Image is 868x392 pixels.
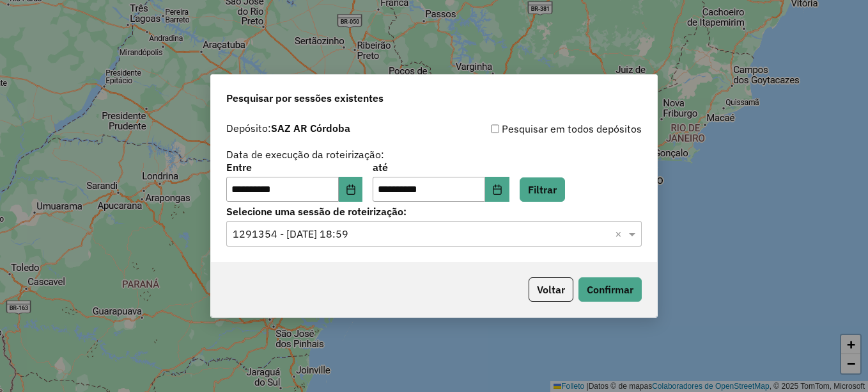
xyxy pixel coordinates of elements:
[529,277,573,302] button: Voltar
[578,277,642,302] button: Confirmar
[226,120,350,136] label: Depósito:
[226,159,362,175] label: Entre
[485,177,509,202] button: Elija la fecha
[339,177,363,202] button: Elija la fecha
[520,177,565,202] button: Filtrar
[373,159,509,175] label: até
[226,90,384,106] span: Pesquisar por sessões existentes
[226,204,642,219] label: Selecione uma sessão de roteirização:
[226,147,384,162] label: Data de execução da roteirização:
[271,122,350,135] strong: SAZ AR Córdoba
[502,121,642,136] font: Pesquisar em todos depósitos
[615,226,626,241] span: Clear all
